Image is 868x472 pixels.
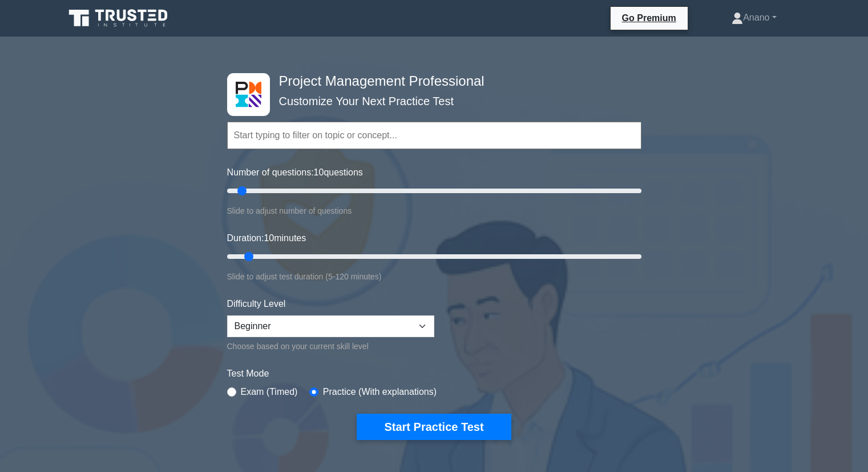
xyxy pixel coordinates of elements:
[227,297,286,311] label: Difficulty Level
[323,385,437,399] label: Practice (With explanations)
[314,167,324,177] span: 10
[227,270,641,283] div: Slide to adjust test duration (5-120 minutes)
[264,233,274,243] span: 10
[357,414,511,440] button: Start Practice Test
[704,6,804,29] a: Anano
[227,204,641,218] div: Slide to adjust number of questions
[615,11,683,25] a: Go Premium
[227,339,434,353] div: Choose based on your current skill level
[227,122,641,149] input: Start typing to filter on topic or concept...
[227,166,363,179] label: Number of questions: questions
[227,367,641,381] label: Test Mode
[241,385,298,399] label: Exam (Timed)
[274,73,586,90] h4: Project Management Professional
[227,231,306,245] label: Duration: minutes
